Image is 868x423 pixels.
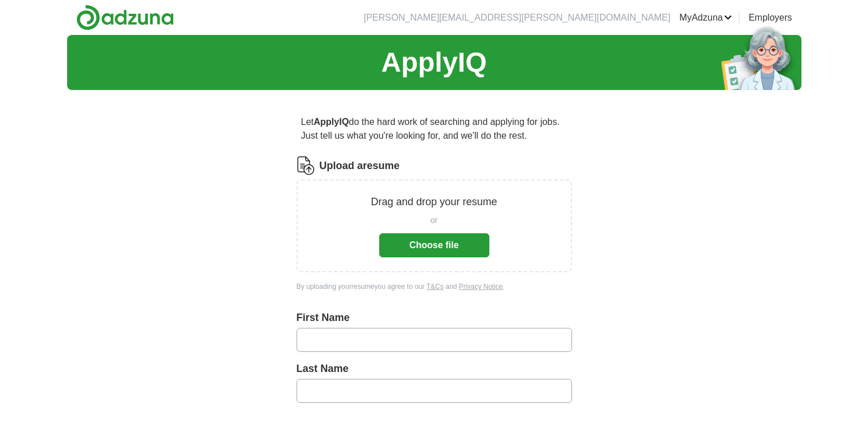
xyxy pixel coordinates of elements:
[426,283,443,291] a: T&Cs
[364,11,670,25] li: [PERSON_NAME][EMAIL_ADDRESS][PERSON_NAME][DOMAIN_NAME]
[430,214,437,226] span: or
[297,310,572,326] label: First Name
[297,111,572,147] p: Let do the hard work of searching and applying for jobs. Just tell us what you're looking for, an...
[297,281,572,292] div: By uploading your resume you agree to our and .
[749,11,792,25] a: Employers
[459,283,503,291] a: Privacy Notice
[76,5,174,30] img: Adzuna logo
[679,11,732,25] a: MyAdzuna
[381,42,486,83] h1: ApplyIQ
[297,156,315,175] img: CV Icon
[297,361,572,377] label: Last Name
[314,117,349,127] strong: ApplyIQ
[320,158,400,174] label: Upload a resume
[379,233,489,257] button: Choose file
[371,194,497,210] p: Drag and drop your resume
